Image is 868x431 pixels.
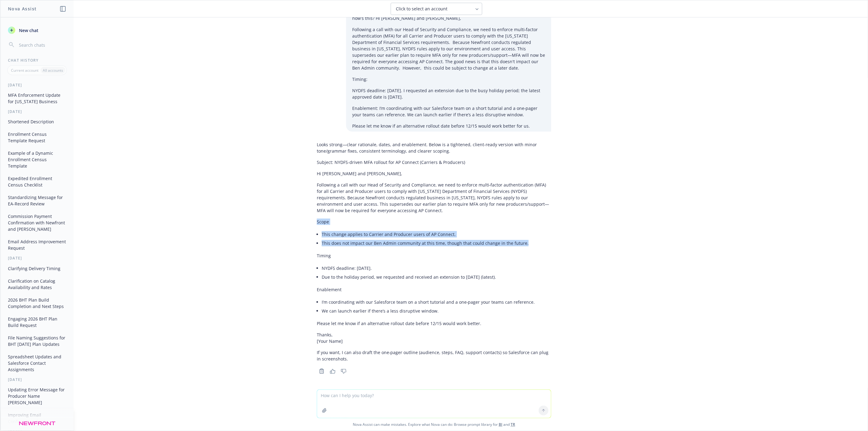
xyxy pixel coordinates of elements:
p: If you want, I can also draft the one‑pager outline (audience, steps, FAQ, support contacts) so S... [317,349,551,362]
button: 2026 BHT Plan Build Completion and Next Steps [5,295,69,311]
button: Enrollment Census Template Request [5,129,69,146]
p: Following a call with our Head of Security and Compliance, we need to enforce multi‑factor authen... [317,182,551,214]
p: Following a call with our Head of Security and Compliance, we need to enforce multi‑factor authen... [352,26,545,71]
div: Chat History [1,58,74,63]
p: All accounts [43,68,63,73]
p: Looks strong—clear rationale, dates, and enablement. Below is a tightened, client-ready version w... [317,141,551,154]
button: New chat [5,25,69,36]
p: how's this? Hi [PERSON_NAME] and [PERSON_NAME], [352,15,545,21]
button: Example of a Dynamic Enrollment Census Template [5,148,69,171]
button: Clarification on Catalog Availability and Rates [5,276,69,292]
button: Email Address Improvement Request [5,237,69,253]
div: [DATE] [1,109,74,114]
p: Scope [317,219,551,225]
div: [DATE] [1,82,74,88]
button: Spreadsheet Updates and Salesforce Contact Assignments [5,352,69,375]
button: Clarifying Delivery Timing [5,263,69,273]
button: File Naming Suggestions for BHT [DATE] Plan Updates [5,333,69,349]
button: Engaging 2026 BHT Plan Build Request [5,314,69,330]
p: Subject: NYDFS-driven MFA rollout for AP Connect (Carriers & Producers) [317,159,551,165]
p: Current account [11,68,38,73]
p: Please let me know if an alternative rollout date before 12/15 would work better for us. [352,123,545,129]
li: NYDFS deadline: [DATE]. [322,264,551,273]
div: [DATE] [1,377,74,382]
span: Nova Assist can make mistakes. Explore what Nova can do: Browse prompt library for and [3,418,865,431]
p: Timing [317,252,551,259]
button: Updating Error Message for Producer Name [PERSON_NAME] [5,385,69,407]
button: Commission Payment Confirmation with Newfront and [PERSON_NAME] [5,211,69,234]
button: Click to select an account [391,3,482,15]
p: Enablement [317,286,551,293]
button: Thumbs down [339,367,349,375]
li: I’m coordinating with our Salesforce team on a short tutorial and a one‑pager your teams can refe... [322,298,551,306]
a: BI [499,422,502,427]
p: Enablement: I’m coordinating with our Salesforce team on a short tutorial and a one‑pager your te... [352,105,545,118]
button: MFA Enforcement Update for [US_STATE] Business [5,90,69,107]
p: NYDFS deadline: [DATE]. I requested an extension due to the busy holiday period; the latest appro... [352,87,545,100]
span: New chat [18,27,38,34]
li: We can launch earlier if there’s a less disruptive window. [322,306,551,315]
button: Standardizing Message for EA-Record Review [5,192,69,209]
li: This does not impact our Ben Admin community at this time, though that could change in the future. [322,239,551,248]
button: Shortened Description [5,117,69,127]
p: Timing: [352,76,545,82]
p: Please let me know if an alternative rollout date before 12/15 would work better. [317,320,551,327]
h1: Nova Assist [8,5,37,12]
li: This change applies to Carrier and Producer users of AP Connect. [322,230,551,239]
span: Click to select an account [396,6,447,12]
button: Improving Email Confirmation Reply [5,410,69,426]
button: Expedited Enrollment Census Checklist [5,173,69,190]
a: TR [511,422,515,427]
p: Hi [PERSON_NAME] and [PERSON_NAME], [317,170,551,177]
li: Due to the holiday period, we requested and received an extension to [DATE] (latest). [322,273,551,281]
svg: Copy to clipboard [319,368,324,374]
div: [DATE] [1,255,74,261]
input: Search chats [18,41,66,49]
p: Thanks, [Your Name] [317,331,551,344]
